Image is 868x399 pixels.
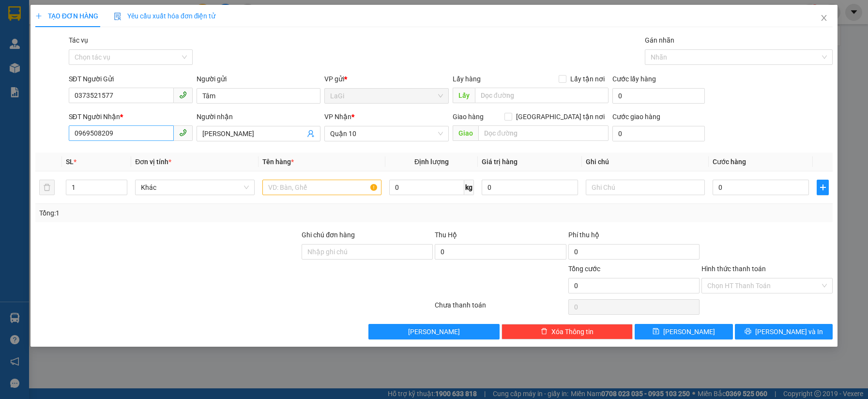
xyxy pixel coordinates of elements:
span: Giá trị hàng [482,158,518,166]
span: Lấy tận nơi [566,74,609,84]
span: Yêu cầu xuất hóa đơn điện tử [114,12,216,20]
span: Định lượng [414,158,449,166]
input: Cước lấy hàng [612,88,704,104]
span: save [653,328,659,336]
input: Cước giao hàng [612,126,704,141]
span: kg [464,180,474,195]
label: Hình thức thanh toán [701,265,766,273]
span: Lấy [453,88,475,103]
input: Ghi Chú [586,180,705,195]
button: deleteXóa Thông tin [502,324,633,339]
span: Cước hàng [713,158,746,166]
span: Xóa Thông tin [551,326,594,337]
input: Dọc đường [475,88,609,103]
div: Chưa thanh toán [434,300,567,317]
span: SL [66,158,74,166]
span: plus [35,13,42,19]
label: Cước lấy hàng [612,75,656,83]
div: SĐT Người Nhận [69,111,193,122]
div: Phí thu hộ [568,230,700,244]
input: VD: Bàn, Ghế [262,180,381,195]
span: plus [817,184,828,191]
label: Gán nhãn [645,36,674,44]
span: Đơn vị tính [135,158,171,166]
span: VP Nhận [324,113,351,121]
input: Ghi chú đơn hàng [302,244,433,260]
img: icon [114,13,122,20]
span: Quận 10 [330,126,442,141]
div: Người nhận [197,111,320,122]
input: Dọc đường [478,125,609,141]
button: Close [810,5,838,32]
span: phone [179,91,187,99]
label: Cước giao hàng [612,113,660,121]
span: [PERSON_NAME] [408,326,460,337]
div: SĐT Người Gửi [69,74,193,84]
span: delete [541,328,548,336]
th: Ghi chú [582,153,709,171]
span: Tổng cước [568,265,600,273]
span: printer [745,328,751,336]
span: Giao hàng [453,113,484,121]
div: Tổng: 1 [39,208,335,218]
span: [GEOGRAPHIC_DATA] tận nơi [512,111,609,122]
span: TẠO ĐƠN HÀNG [35,12,98,20]
button: delete [39,180,55,195]
button: [PERSON_NAME] [368,324,500,339]
span: Giao [453,125,478,141]
span: [PERSON_NAME] [663,326,715,337]
input: 0 [482,180,578,195]
label: Ghi chú đơn hàng [302,231,355,239]
span: user-add [307,130,315,138]
span: Thu Hộ [435,231,457,239]
span: phone [179,129,187,137]
span: LaGi [330,89,442,103]
button: plus [817,180,829,195]
span: Khác [141,180,248,195]
div: Người gửi [197,74,320,84]
button: save[PERSON_NAME] [635,324,732,339]
button: printer[PERSON_NAME] và In [735,324,833,339]
label: Tác vụ [69,36,88,44]
span: Lấy hàng [453,75,481,83]
span: Tên hàng [262,158,294,166]
div: VP gửi [324,74,448,84]
span: [PERSON_NAME] và In [755,326,823,337]
span: close [820,14,828,22]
